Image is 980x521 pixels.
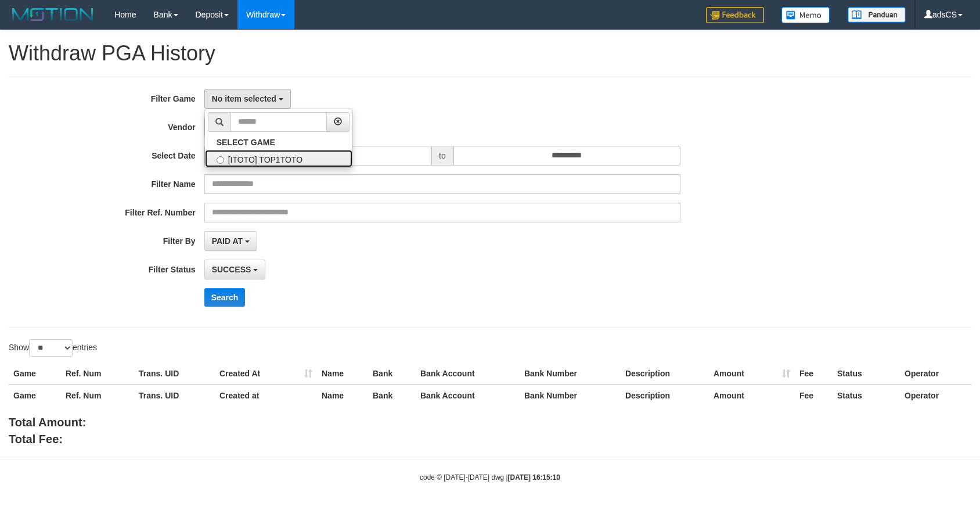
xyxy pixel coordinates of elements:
th: Description [621,363,709,385]
th: Ref. Num [61,385,134,406]
strong: [DATE] 16:15:10 [508,473,560,482]
th: Ref. Num [61,363,134,385]
button: Search [204,288,246,307]
th: Name [317,385,368,406]
th: Trans. UID [134,363,215,385]
img: panduan.png [848,7,906,23]
th: Description [621,385,709,406]
b: Total Amount: [9,416,86,429]
th: Game [9,385,61,406]
span: to [431,146,453,166]
th: Operator [900,385,971,406]
th: Amount [709,363,795,385]
th: Operator [900,363,971,385]
th: Name [317,363,368,385]
small: code © [DATE]-[DATE] dwg | [420,473,560,482]
button: PAID AT [204,231,257,251]
th: Amount [709,385,795,406]
th: Created At [215,363,317,385]
button: No item selected [204,89,291,109]
select: Showentries [29,339,73,357]
th: Bank [368,385,416,406]
th: Created at [215,385,317,406]
th: Trans. UID [134,385,215,406]
th: Bank Account [416,363,520,385]
b: SELECT GAME [217,138,275,147]
img: MOTION_logo.png [9,6,97,23]
label: [ITOTO] TOP1TOTO [205,150,352,167]
input: [ITOTO] TOP1TOTO [217,156,224,164]
a: SELECT GAME [205,135,352,150]
span: PAID AT [212,236,243,246]
th: Status [833,385,900,406]
span: No item selected [212,94,276,103]
span: SUCCESS [212,265,251,274]
img: Button%20Memo.svg [781,7,830,23]
th: Fee [795,385,833,406]
th: Game [9,363,61,385]
th: Fee [795,363,833,385]
th: Bank Number [520,363,621,385]
img: Feedback.jpg [706,7,764,23]
th: Status [833,363,900,385]
h1: Withdraw PGA History [9,42,971,65]
th: Bank Account [416,385,520,406]
button: SUCCESS [204,260,266,279]
th: Bank [368,363,416,385]
th: Bank Number [520,385,621,406]
b: Total Fee: [9,433,63,445]
label: Show entries [9,339,97,357]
